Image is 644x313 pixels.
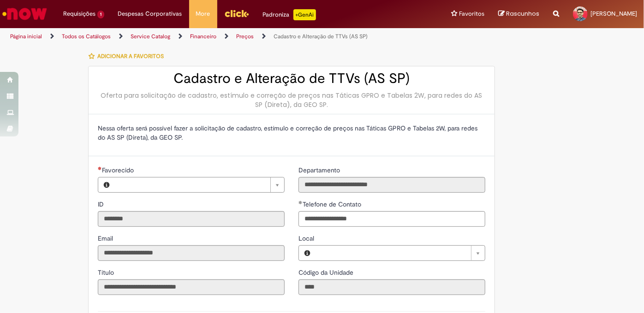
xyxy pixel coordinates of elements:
[98,166,102,170] span: Necessários
[293,9,316,20] p: +GenAi
[263,9,316,20] div: Padroniza
[98,71,485,86] h2: Cadastro e Alteração de TTVs (AS SP)
[98,268,116,277] label: Somente leitura - Título
[298,279,485,295] input: Código da Unidade
[63,9,95,18] span: Requisições
[97,11,104,18] span: 1
[131,33,170,40] a: Service Catalog
[190,33,216,40] a: Financeiro
[98,279,285,295] input: Título
[316,246,485,260] a: Limpar campo Local
[299,246,316,260] button: Local, Visualizar este registro
[590,10,637,18] span: [PERSON_NAME]
[98,177,115,192] button: Favorecido, Visualizar este registro
[298,177,485,193] input: Departamento
[298,268,355,277] label: Somente leitura - Código da Unidade
[97,53,164,60] span: Adicionar a Favoritos
[298,201,303,204] span: Obrigatório Preenchido
[7,28,423,45] ul: Trilhas de página
[62,33,111,40] a: Todos os Catálogos
[98,124,485,142] p: Nessa oferta será possível fazer a solicitação de cadastro, estímulo e correção de preços nas Tát...
[298,234,316,242] span: Local
[98,245,285,261] input: Email
[115,177,284,192] a: Limpar campo Favorecido
[236,33,254,40] a: Preços
[98,200,106,209] label: Somente leitura - ID
[98,211,285,227] input: ID
[98,234,115,243] label: Somente leitura - Email
[1,5,48,23] img: ServiceNow
[298,165,342,175] label: Somente leitura - Departamento
[10,33,42,40] a: Página inicial
[298,211,485,227] input: Telefone de Contato
[303,200,363,208] span: Telefone de Contato
[274,33,368,40] a: Cadastro e Alteração de TTVs (AS SP)
[98,91,485,109] div: Oferta para solicitação de cadastro, estímulo e correção de preços nas Táticas GPRO e Tabelas 2W,...
[459,9,484,18] span: Favoritos
[98,200,106,208] span: Somente leitura - ID
[224,6,249,20] img: click_logo_yellow_360x200.png
[98,234,115,242] span: Somente leitura - Email
[88,47,169,66] button: Adicionar a Favoritos
[506,9,539,18] span: Rascunhos
[118,9,182,18] span: Despesas Corporativas
[196,9,210,18] span: More
[102,166,136,174] span: Necessários - Favorecido
[498,10,539,18] a: Rascunhos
